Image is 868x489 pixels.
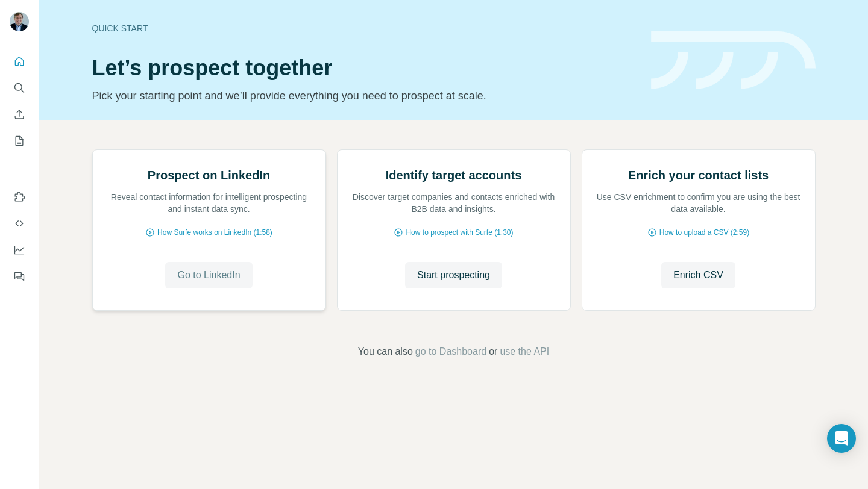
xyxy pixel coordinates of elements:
span: Start prospecting [417,268,490,282]
button: Feedback [10,266,29,287]
p: Discover target companies and contacts enriched with B2B data and insights. [350,191,558,215]
span: or [489,344,497,359]
p: Reveal contact information for intelligent prospecting and instant data sync. [105,191,313,215]
button: Quick start [10,51,29,72]
span: How to prospect with Surfe (1:30) [406,227,513,238]
h2: Identify target accounts [386,167,522,184]
button: My lists [10,130,29,152]
button: use the API [500,344,549,359]
img: Avatar [10,12,29,31]
span: Go to LinkedIn [177,268,240,282]
p: Use CSV enrichment to confirm you are using the best data available. [594,191,803,215]
button: Search [10,77,29,99]
button: Dashboard [10,239,29,261]
div: Quick start [92,22,637,34]
h1: Let’s prospect together [92,56,637,80]
span: How to upload a CSV (2:59) [659,227,749,238]
p: Pick your starting point and we’ll provide everything you need to prospect at scale. [92,87,637,104]
span: You can also [358,344,413,359]
button: Use Surfe API [10,213,29,234]
h2: Prospect on LinkedIn [148,167,270,184]
span: How Surfe works on LinkedIn (1:58) [157,227,272,238]
span: Enrich CSV [673,268,723,282]
img: banner [651,31,816,90]
button: Start prospecting [405,262,502,288]
button: go to Dashboard [415,344,486,359]
button: Go to LinkedIn [165,262,252,288]
button: Use Surfe on LinkedIn [10,186,29,208]
h2: Enrich your contact lists [628,167,769,184]
div: Open Intercom Messenger [827,424,856,453]
button: Enrich CSV [661,262,735,288]
button: Enrich CSV [10,104,29,125]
